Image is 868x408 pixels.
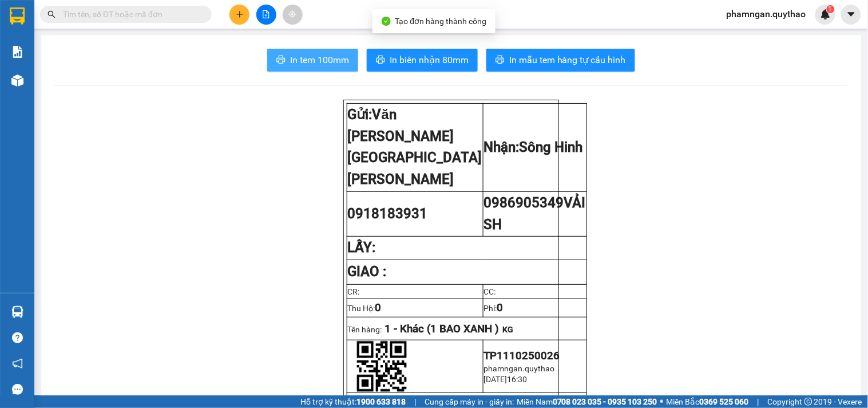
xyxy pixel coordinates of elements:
span: notification [12,358,23,369]
strong: 0708 023 035 - 0935 103 250 [553,397,657,406]
strong: 1900 633 818 [356,397,406,406]
span: printer [496,55,505,66]
td: Phí: [483,299,586,317]
td: CR: [347,284,483,299]
span: | [758,395,759,408]
span: printer [376,55,385,66]
sup: 1 [827,5,835,13]
span: Hỗ trợ kỹ thuật: [300,395,406,408]
span: Sông Hinh [520,139,583,155]
span: KG [503,325,514,334]
span: Gửi: [10,11,27,23]
p: Tên hàng: [348,323,586,335]
img: logo-vxr [10,7,25,25]
button: printerIn tem 100mm [267,49,358,72]
span: 1 [829,5,833,13]
img: solution-icon [11,46,23,58]
button: file-add [256,5,276,25]
span: Tạo đơn hàng thành công [395,17,487,26]
strong: 0369 525 060 [700,397,749,406]
span: 1 - Khác (1 BAO XANH ) [385,323,500,335]
span: 0918183931 [348,206,428,222]
span: In mẫu tem hàng tự cấu hình [509,53,626,67]
span: In tem 100mm [290,53,349,67]
img: warehouse-icon [11,306,23,318]
span: phamngan.quythao [484,364,555,373]
span: Cung cấp máy in - giấy in: [425,395,514,408]
span: phamngan.quythao [718,7,815,21]
span: aim [288,10,296,18]
span: message [12,384,23,395]
span: Miền Nam [517,395,657,408]
img: qr-code [356,341,407,392]
span: file-add [262,10,270,18]
span: 16:30 [508,375,528,384]
span: 0 [375,301,382,314]
span: Miền Bắc [667,395,749,408]
button: plus [229,5,249,25]
strong: LẤY: [348,240,376,256]
span: | [414,395,416,408]
strong: Gửi: [348,107,482,187]
button: printerIn biên nhận 80mm [367,49,478,72]
span: search [47,10,56,18]
span: check-circle [382,17,391,26]
strong: GIAO : [348,264,387,280]
span: printer [276,55,286,66]
td: CC: [483,284,586,299]
span: ⚪️ [660,399,664,404]
strong: Nhận: [484,139,583,155]
span: TP1110250026 [484,350,560,362]
span: caret-down [846,9,857,19]
img: warehouse-icon [11,74,23,87]
div: VP Đắk Lắk [134,10,214,37]
div: Văn [PERSON_NAME][GEOGRAPHIC_DATA][PERSON_NAME] [10,10,126,65]
span: question-circle [12,332,23,343]
input: Tìm tên, số ĐT hoặc mã đơn [63,8,198,21]
img: icon-new-feature [821,9,831,19]
span: In biên nhận 80mm [390,53,469,67]
span: Nhận: [134,11,161,23]
div: 0346188033 [134,37,214,53]
button: caret-down [841,5,861,25]
span: 0 [497,301,504,314]
button: aim [283,5,303,25]
td: Thu Hộ: [347,299,483,317]
span: [DATE] [484,375,508,384]
span: VẢI SH [484,195,586,233]
span: plus [236,10,244,18]
span: copyright [804,398,812,406]
span: 0986905349 [484,195,586,233]
button: printerIn mẫu tem hàng tự cấu hình [486,49,635,72]
div: 0347049779 [10,65,126,81]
